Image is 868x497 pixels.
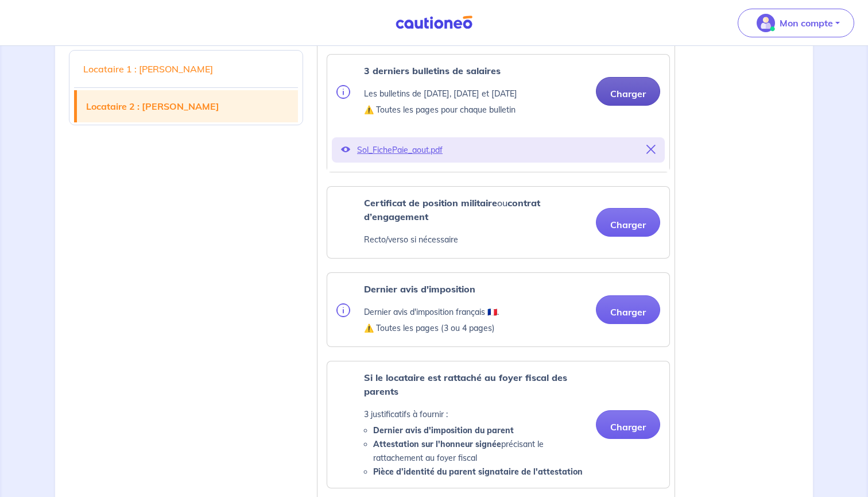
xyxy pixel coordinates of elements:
[364,233,587,246] p: Recto/verso si nécessaire
[780,16,833,30] p: Mon compte
[364,283,475,295] strong: Dernier avis d'imposition
[596,295,660,324] button: Charger
[373,439,501,449] strong: Attestation sur l'honneur signée
[596,77,660,106] button: Charger
[341,142,350,158] button: Voir
[596,208,660,237] button: Charger
[364,103,517,117] p: ⚠️ Toutes les pages pour chaque bulletin
[327,272,670,347] div: categoryName: tax-assessment, userCategory: military
[74,53,298,85] a: Locataire 1 : [PERSON_NAME]
[373,425,514,436] strong: Dernier avis d'imposition du parent
[336,303,350,317] img: info.svg
[364,196,587,224] p: ou
[596,410,660,439] button: Charger
[364,407,587,421] p: 3 justificatifs à fournir :
[364,305,499,319] p: Dernier avis d'imposition français 🇫🇷.
[757,14,775,32] img: illu_account_valid_menu.svg
[357,142,640,158] p: Sol_FichePaie_aout.pdf
[336,85,350,99] img: info.svg
[738,9,854,37] button: illu_account_valid_menu.svgMon compte
[327,186,670,259] div: categoryName: military-position-certificate, userCategory: military
[646,142,656,158] button: Supprimer
[327,361,670,488] div: categoryName: parental-tax-assessment, userCategory: military
[77,90,298,122] a: Locataire 2 : [PERSON_NAME]
[364,372,567,397] strong: Si le locataire est rattaché au foyer fiscal des parents
[373,437,587,465] li: précisant le rattachement au foyer fiscal
[364,87,517,101] p: Les bulletins de [DATE], [DATE] et [DATE]
[364,65,501,76] strong: 3 derniers bulletins de salaires
[364,321,499,335] p: ⚠️ Toutes les pages (3 ou 4 pages)
[327,54,670,172] div: categoryName: pay-slip, userCategory: military
[391,16,477,30] img: Cautioneo
[373,467,583,477] strong: Pièce d’identité du parent signataire de l'attestation
[364,197,497,209] strong: Certificat de position militaire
